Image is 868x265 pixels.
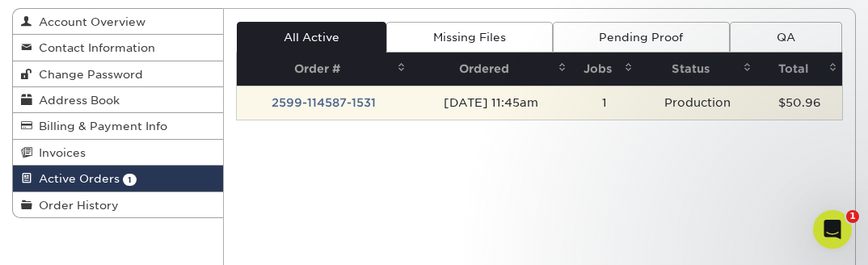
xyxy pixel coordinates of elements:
[571,53,638,86] th: Jobs
[13,87,223,113] a: Address Book
[237,22,386,53] a: All Active
[237,53,411,86] th: Order #
[32,146,86,159] span: Invoices
[730,22,842,53] a: QA
[813,210,852,249] iframe: Intercom live chat
[638,86,756,120] td: Production
[13,9,223,35] a: Account Overview
[32,15,145,28] span: Account Overview
[13,140,223,166] a: Invoices
[553,22,731,53] a: Pending Proof
[32,41,155,54] span: Contact Information
[756,86,842,120] td: $50.96
[32,120,167,132] span: Billing & Payment Info
[13,61,223,87] a: Change Password
[13,113,223,139] a: Billing & Payment Info
[32,199,119,212] span: Order History
[13,166,223,191] a: Active Orders 1
[386,22,553,53] a: Missing Files
[756,53,842,86] th: Total
[638,53,756,86] th: Status
[13,192,223,217] a: Order History
[13,35,223,61] a: Contact Information
[411,53,571,86] th: Ordered
[846,210,859,223] span: 1
[237,86,411,120] td: 2599-114587-1531
[123,174,137,186] span: 1
[32,68,143,81] span: Change Password
[411,86,571,120] td: [DATE] 11:45am
[32,172,120,185] span: Active Orders
[571,86,638,120] td: 1
[32,94,120,107] span: Address Book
